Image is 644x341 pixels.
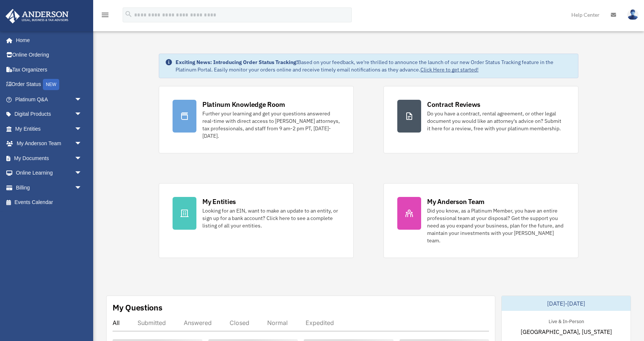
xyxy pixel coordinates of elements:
span: arrow_drop_down [75,136,89,152]
a: Platinum Knowledge Room Further your learning and get your questions answered real-time with dire... [159,86,354,153]
div: [DATE]-[DATE] [502,296,631,311]
a: Contract Reviews Do you have a contract, rental agreement, or other legal document you would like... [383,86,578,153]
a: Digital Productsarrow_drop_down [5,107,93,122]
div: Contract Reviews [427,100,480,109]
a: Online Ordering [5,48,93,63]
a: Click Here to get started! [420,66,479,73]
strong: Exciting News: Introducing Order Status Tracking! [176,59,298,66]
a: My Documentsarrow_drop_down [5,151,93,166]
a: My Entitiesarrow_drop_down [5,121,93,136]
a: My Anderson Teamarrow_drop_down [5,136,93,151]
span: arrow_drop_down [75,166,89,181]
span: arrow_drop_down [75,92,89,107]
a: Order StatusNEW [5,77,93,92]
div: Do you have a contract, rental agreement, or other legal document you would like an attorney's ad... [427,110,565,132]
a: My Entities Looking for an EIN, want to make an update to an entity, or sign up for a bank accoun... [159,183,354,258]
a: My Anderson Team Did you know, as a Platinum Member, you have an entire professional team at your... [383,183,578,258]
div: Normal [267,319,288,326]
span: arrow_drop_down [75,107,89,122]
a: Billingarrow_drop_down [5,180,93,195]
div: Closed [230,319,249,326]
span: arrow_drop_down [75,151,89,166]
span: arrow_drop_down [75,180,89,195]
div: Platinum Knowledge Room [202,100,285,109]
div: Expedited [306,319,334,326]
div: Answered [184,319,212,326]
div: My Entities [202,197,236,206]
a: Platinum Q&Aarrow_drop_down [5,92,93,107]
img: Anderson Advisors Platinum Portal [3,9,71,23]
div: My Anderson Team [427,197,484,206]
a: Events Calendar [5,195,93,210]
span: arrow_drop_down [75,121,89,137]
a: Home [5,33,89,48]
div: My Questions [113,302,162,313]
a: Online Learningarrow_drop_down [5,166,93,181]
a: menu [101,13,110,19]
div: Live & In-Person [543,317,590,325]
span: [GEOGRAPHIC_DATA], [US_STATE] [521,327,612,336]
a: Tax Organizers [5,62,93,77]
div: NEW [43,79,59,90]
div: Further your learning and get your questions answered real-time with direct access to [PERSON_NAM... [202,110,340,140]
div: Did you know, as a Platinum Member, you have an entire professional team at your disposal? Get th... [427,207,565,244]
div: Submitted [138,319,166,326]
div: All [113,319,120,326]
i: search [124,10,133,18]
div: Based on your feedback, we're thrilled to announce the launch of our new Order Status Tracking fe... [176,58,572,73]
i: menu [101,10,110,19]
img: User Pic [627,9,638,20]
div: Looking for an EIN, want to make an update to an entity, or sign up for a bank account? Click her... [202,207,340,229]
